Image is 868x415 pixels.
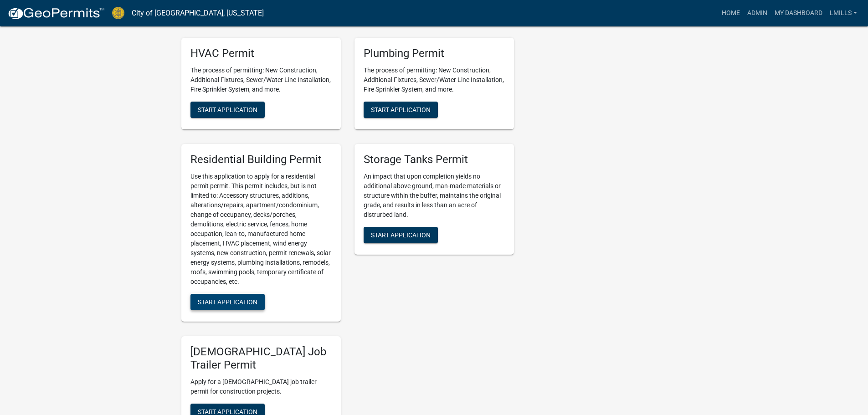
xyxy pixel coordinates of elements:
[190,172,332,287] p: Use this application to apply for a residential permit permit. This permit includes, but is not l...
[198,408,257,415] span: Start Application
[132,5,264,21] a: City of [GEOGRAPHIC_DATA], [US_STATE]
[371,106,431,113] span: Start Application
[190,345,332,372] h5: [DEMOGRAPHIC_DATA] Job Trailer Permit
[718,5,744,22] a: Home
[112,7,124,19] img: City of Jeffersonville, Indiana
[364,102,438,118] button: Start Application
[364,47,505,60] h5: Plumbing Permit
[190,47,332,60] h5: HVAC Permit
[371,231,431,239] span: Start Application
[771,5,826,22] a: My Dashboard
[190,377,332,396] p: Apply for a [DEMOGRAPHIC_DATA] job trailer permit for construction projects.
[364,153,505,166] h5: Storage Tanks Permit
[364,172,505,220] p: An impact that upon completion yields no additional above ground, man-made materials or structure...
[744,5,771,22] a: Admin
[198,106,257,113] span: Start Application
[364,227,438,243] button: Start Application
[190,153,332,166] h5: Residential Building Permit
[826,5,861,22] a: lmills
[364,66,505,94] p: The process of permitting: New Construction, Additional Fixtures, Sewer/Water Line Installation, ...
[190,294,265,310] button: Start Application
[190,66,332,94] p: The process of permitting: New Construction, Additional Fixtures, Sewer/Water Line Installation, ...
[190,102,265,118] button: Start Application
[198,298,257,306] span: Start Application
